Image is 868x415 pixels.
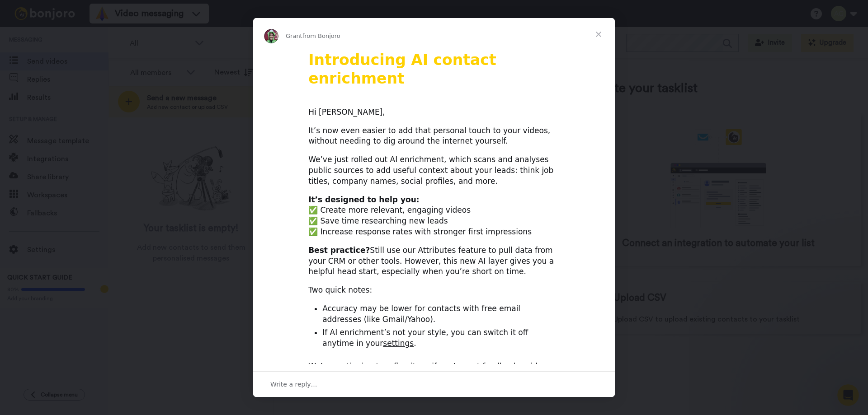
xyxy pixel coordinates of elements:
li: Accuracy may be lower for contacts with free email addresses (like Gmail/Yahoo). [322,303,560,325]
b: Best practice? [308,246,370,255]
span: from Bonjoro [302,33,340,39]
div: Open conversation and reply [253,371,615,397]
b: It’s designed to help you: [308,195,419,204]
div: Two quick notes: [308,285,560,296]
div: Hi [PERSON_NAME], [308,107,560,118]
div: We’re continuing to refine it, so if you’ve got feedback or ideas, hit us up. We’d love to hear f... [308,361,560,383]
div: Still use our Attributes feature to pull data from your CRM or other tools. However, this new AI ... [308,245,560,277]
li: If AI enrichment’s not your style, you can switch it off anytime in your . [322,327,560,349]
span: Close [582,18,615,51]
div: ✅ Create more relevant, engaging videos ✅ Save time researching new leads ✅ Increase response rat... [308,195,560,238]
div: It’s now even easier to add that personal touch to your videos, without needing to dig around the... [308,126,560,147]
span: Grant [286,33,302,39]
b: Introducing AI contact enrichment [308,51,496,87]
img: Profile image for Grant [264,29,278,43]
span: Write a reply… [270,378,317,390]
div: We’ve just rolled out AI enrichment, which scans and analyses public sources to add useful contex... [308,154,560,187]
a: settings [383,339,414,348]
